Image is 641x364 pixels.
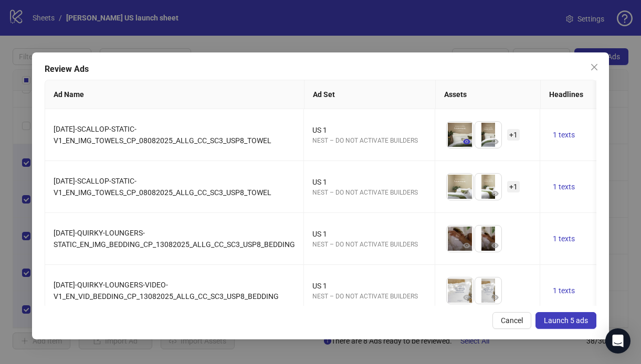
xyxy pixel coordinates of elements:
[463,190,470,197] span: eye
[501,316,523,325] span: Cancel
[45,80,304,109] th: Ad Name
[549,180,579,193] button: 1 texts
[553,183,575,191] span: 1 texts
[549,284,579,297] button: 1 texts
[54,177,271,197] span: [DATE]-SCALLOP-STATIC-V1_EN_IMG_TOWELS_CP_08082025_ALLG_CC_SC3_USP8_TOWEL
[475,122,501,148] img: Asset 2
[475,277,501,304] img: Asset 2
[304,80,436,109] th: Ad Set
[463,294,470,301] span: eye
[491,138,499,145] span: eye
[447,226,473,252] img: Asset 1
[489,291,501,304] button: Preview
[312,176,426,188] div: US 1
[492,312,531,329] button: Cancel
[312,124,426,136] div: US 1
[475,226,501,252] img: Asset 2
[553,131,575,139] span: 1 texts
[312,188,426,198] div: NEST – DO NOT ACTIVATE BUILDERS
[312,228,426,240] div: US 1
[463,138,470,145] span: eye
[489,239,501,252] button: Preview
[590,63,598,71] span: close
[507,181,520,192] span: + 1
[447,174,473,200] img: Asset 1
[553,286,575,295] span: 1 texts
[312,240,426,250] div: NEST – DO NOT ACTIVATE BUILDERS
[460,291,473,304] button: Preview
[460,187,473,200] button: Preview
[491,190,499,197] span: eye
[312,292,426,302] div: NEST – DO NOT ACTIVATE BUILDERS
[312,136,426,146] div: NEST – DO NOT ACTIVATE BUILDERS
[475,174,501,200] img: Asset 2
[507,129,520,141] span: + 1
[549,129,579,141] button: 1 texts
[489,187,501,200] button: Preview
[45,63,596,76] div: Review Ads
[460,135,473,148] button: Preview
[447,277,473,304] img: Asset 1
[605,328,631,354] div: Open Intercom Messenger
[586,59,603,76] button: Close
[489,135,501,148] button: Preview
[491,294,499,301] span: eye
[54,229,295,249] span: [DATE]-QUIRKY-LOUNGERS-STATIC_EN_IMG_BEDDING_CP_13082025_ALLG_CC_SC3_USP8_BEDDING
[463,242,470,249] span: eye
[535,312,596,329] button: Launch 5 ads
[549,232,579,245] button: 1 texts
[312,280,426,292] div: US 1
[436,80,541,109] th: Assets
[544,316,588,325] span: Launch 5 ads
[54,281,279,301] span: [DATE]-QUIRKY-LOUNGERS-VIDEO-V1_EN_VID_BEDDING_CP_13082025_ALLG_CC_SC3_USP8_BEDDING
[460,239,473,252] button: Preview
[491,242,499,249] span: eye
[447,122,473,148] img: Asset 1
[553,234,575,243] span: 1 texts
[54,125,271,145] span: [DATE]-SCALLOP-STATIC-V1_EN_IMG_TOWELS_CP_08082025_ALLG_CC_SC3_USP8_TOWEL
